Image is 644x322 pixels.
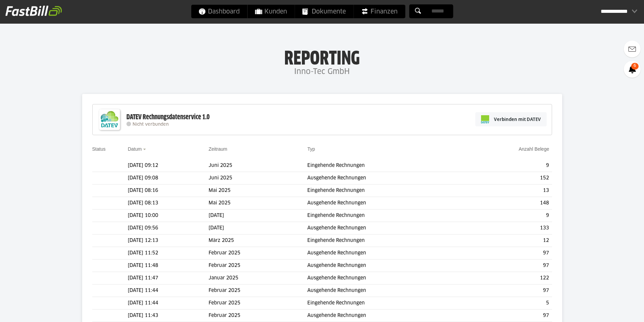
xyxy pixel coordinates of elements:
a: Status [92,146,106,152]
span: Nicht verbunden [133,122,169,127]
td: 122 [463,272,552,284]
td: [DATE] [209,209,307,222]
a: Typ [307,146,315,152]
td: 9 [463,209,552,222]
td: Februar 2025 [209,284,307,297]
td: Ausgehende Rechnungen [307,284,463,297]
span: Dokumente [302,5,346,18]
td: [DATE] 09:08 [128,172,209,184]
td: [DATE] 11:48 [128,259,209,272]
td: Ausgehende Rechnungen [307,222,463,234]
a: 6 [624,61,641,78]
span: Verbinden mit DATEV [494,116,541,123]
td: Ausgehende Rechnungen [307,247,463,259]
td: [DATE] 11:52 [128,247,209,259]
td: [DATE] [209,222,307,234]
span: 6 [631,63,639,70]
td: [DATE] 11:43 [128,309,209,322]
td: 133 [463,222,552,234]
td: 97 [463,284,552,297]
td: [DATE] 09:12 [128,159,209,172]
td: 148 [463,197,552,209]
td: 13 [463,184,552,197]
td: März 2025 [209,234,307,247]
td: 9 [463,159,552,172]
td: Februar 2025 [209,309,307,322]
td: Mai 2025 [209,184,307,197]
td: Ausgehende Rechnungen [307,309,463,322]
h1: Reporting [68,48,576,65]
td: Ausgehende Rechnungen [307,172,463,184]
td: Eingehende Rechnungen [307,209,463,222]
td: Ausgehende Rechnungen [307,259,463,272]
td: 12 [463,234,552,247]
td: 5 [463,297,552,309]
td: Eingehende Rechnungen [307,159,463,172]
td: [DATE] 08:16 [128,184,209,197]
td: Ausgehende Rechnungen [307,197,463,209]
td: Juni 2025 [209,159,307,172]
iframe: Öffnet ein Widget, in dem Sie weitere Informationen finden [592,302,637,319]
td: Juni 2025 [209,172,307,184]
td: [DATE] 11:44 [128,297,209,309]
a: Zeitraum [209,146,227,152]
span: Finanzen [361,5,398,18]
td: Februar 2025 [209,259,307,272]
td: [DATE] 11:44 [128,284,209,297]
td: 152 [463,172,552,184]
img: fastbill_logo_white.png [5,5,62,16]
div: DATEV Rechnungsdatenservice 1.0 [126,113,210,122]
td: 97 [463,247,552,259]
td: 97 [463,259,552,272]
a: Anzahl Belege [519,146,549,152]
a: Kunden [247,5,294,18]
img: DATEV-Datenservice Logo [96,106,123,133]
a: Datum [128,146,142,152]
td: [DATE] 10:00 [128,209,209,222]
td: Eingehende Rechnungen [307,297,463,309]
td: [DATE] 11:47 [128,272,209,284]
img: sort_desc.gif [143,149,147,150]
td: Eingehende Rechnungen [307,234,463,247]
img: pi-datev-logo-farbig-24.svg [481,115,489,123]
a: Finanzen [354,5,405,18]
td: Eingehende Rechnungen [307,184,463,197]
td: Mai 2025 [209,197,307,209]
a: Verbinden mit DATEV [475,112,547,126]
td: Januar 2025 [209,272,307,284]
span: Dashboard [198,5,240,18]
td: [DATE] 08:13 [128,197,209,209]
td: Ausgehende Rechnungen [307,272,463,284]
a: Dokumente [295,5,353,18]
span: Kunden [255,5,287,18]
td: Februar 2025 [209,247,307,259]
td: Februar 2025 [209,297,307,309]
td: [DATE] 09:56 [128,222,209,234]
td: 97 [463,309,552,322]
a: Dashboard [191,5,247,18]
td: [DATE] 12:13 [128,234,209,247]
